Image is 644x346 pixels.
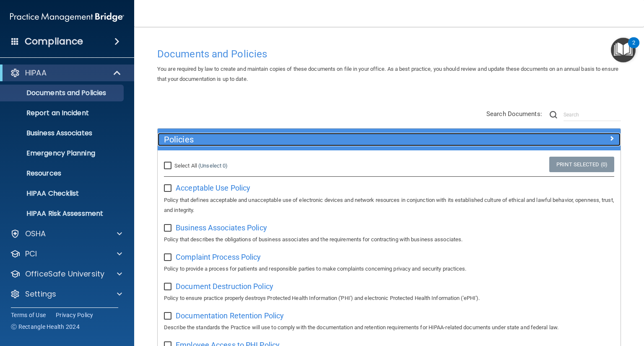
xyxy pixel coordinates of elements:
p: OSHA [25,229,46,239]
p: Policy to provide a process for patients and responsible parties to make complaints concerning pr... [164,264,614,274]
p: HIPAA [25,68,47,78]
h4: Compliance [25,36,83,47]
p: Describe the standards the Practice will use to comply with the documentation and retention requi... [164,323,614,333]
span: You are required by law to create and maintain copies of these documents on file in your office. ... [157,66,618,82]
a: OfficeSafe University [10,269,122,279]
a: Terms of Use [11,311,46,319]
span: Search Documents: [486,110,542,118]
p: Policy that defines acceptable and unacceptable use of electronic devices and network resources i... [164,195,614,215]
p: Policy to ensure practice properly destroys Protected Health Information ('PHI') and electronic P... [164,293,614,303]
a: Policies [164,133,614,146]
p: Emergency Planning [5,149,120,158]
span: Ⓒ Rectangle Health 2024 [11,323,80,331]
p: HIPAA Risk Assessment [5,209,120,218]
a: Settings [10,289,122,299]
p: Policy that describes the obligations of business associates and the requirements for contracting... [164,235,614,245]
a: OSHA [10,229,122,239]
iframe: Drift Widget Chat Controller [499,287,634,320]
p: Resources [5,169,120,178]
span: Acceptable Use Policy [176,183,250,192]
input: Search [563,108,621,121]
span: Documentation Retention Policy [176,311,284,320]
p: Business Associates [5,129,120,137]
span: Business Associates Policy [176,223,267,232]
img: PMB logo [10,9,124,26]
h4: Documents and Policies [157,49,621,59]
p: Report an Incident [5,109,120,117]
p: PCI [25,249,37,259]
img: ic-search.3b580494.png [550,111,557,119]
span: Document Destruction Policy [176,282,273,291]
p: Documents and Policies [5,89,120,97]
p: HIPAA Checklist [5,189,120,198]
a: PCI [10,249,122,259]
p: OfficeSafe University [25,269,104,279]
div: 2 [632,43,635,54]
h5: Policies [164,135,499,144]
span: Select All [174,163,197,169]
span: Complaint Process Policy [176,253,261,261]
input: Select All (Unselect 0) [164,163,174,169]
p: Settings [25,289,56,299]
a: Print Selected (0) [549,157,614,172]
a: (Unselect 0) [198,163,228,169]
a: HIPAA [10,68,122,78]
button: Open Resource Center, 2 new notifications [611,38,636,62]
a: Privacy Policy [56,311,93,319]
